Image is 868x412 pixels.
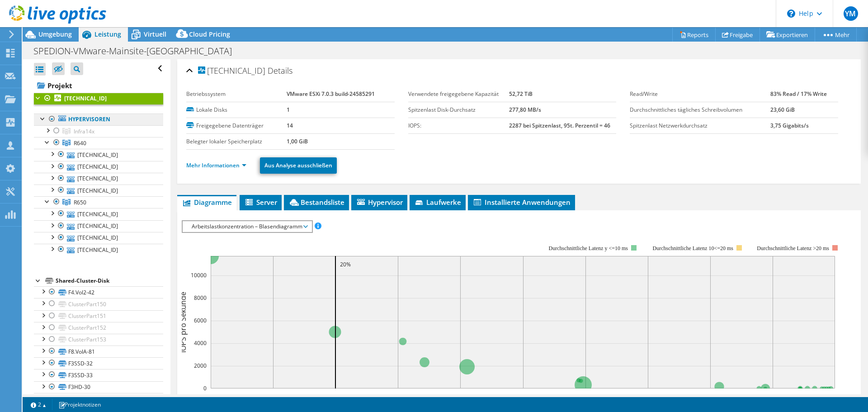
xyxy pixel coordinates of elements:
[408,121,509,130] label: IOPS:
[34,125,163,137] a: Infra14x
[340,260,351,268] text: 20%
[408,90,509,99] label: Verwendete freigegebene Kapazität
[34,208,163,220] a: [TECHNICAL_ID]
[844,6,858,21] span: YM
[194,362,207,369] text: 2000
[198,66,265,76] span: [TECHNICAL_ID]
[182,198,232,207] span: Diagramme
[672,28,716,42] a: Reports
[630,121,770,130] label: Spitzenlast Netzwerkdurchsatz
[191,271,207,279] text: 10000
[34,232,163,244] a: [TECHNICAL_ID]
[287,122,293,129] b: 14
[268,65,292,76] span: Details
[787,9,795,18] svg: \n
[194,294,207,302] text: 8000
[356,198,403,207] span: Hypervisor
[392,393,403,401] text: 30%
[34,346,163,357] a: F8.VolA-81
[64,95,107,102] b: [TECHNICAL_ID]
[144,30,166,38] span: Virtuell
[203,384,207,392] text: 0
[287,90,375,98] b: VMware ESXi 7.0.3 build-24585291
[34,298,163,310] a: ClusterPart150
[770,122,809,129] b: 3,75 Gigabits/s
[186,105,287,114] label: Lokale Disks
[194,339,207,347] text: 4000
[178,292,188,353] text: IOPS pro Sekunde
[34,149,163,161] a: [TECHNICAL_ID]
[642,393,653,401] text: 70%
[244,198,277,207] span: Server
[34,185,163,196] a: [TECHNICAL_ID]
[194,317,207,324] text: 6000
[189,30,230,38] span: Cloud Pricing
[186,137,287,146] label: Belegter lokaler Speicherplatz
[509,122,610,129] b: 2287 bei Spitzenlast, 95t. Perzentil = 46
[287,137,308,145] b: 1,00 GiB
[34,369,163,381] a: F3SSD-33
[34,244,163,256] a: [TECHNICAL_ID]
[186,90,287,99] label: Betriebssystem
[74,128,94,135] span: Infra14x
[815,28,857,42] a: Mehr
[34,220,163,232] a: [TECHNICAL_ID]
[330,393,341,401] text: 20%
[74,139,86,147] span: R640
[549,245,628,251] tspan: Durchschnittliche Latenz y <=10 ms
[186,161,246,169] a: Mehr Informationen
[414,198,461,207] span: Laufwerke
[509,90,533,98] b: 52,72 TiB
[455,393,466,401] text: 40%
[187,221,307,232] span: Arbeitslastkonzentration – Blasendiagramm
[34,93,163,104] a: [TECHNICAL_ID]
[34,357,163,369] a: F3SSD-32
[759,28,815,42] a: Exportieren
[56,275,163,286] div: Shared-Cluster-Disk
[260,157,337,174] a: Aus Analyse ausschließen
[630,90,770,99] label: Read/Write
[207,393,215,401] text: 0%
[767,393,778,401] text: 90%
[705,393,716,401] text: 80%
[472,198,571,207] span: Installierte Anwendungen
[34,393,163,405] a: F9.KRB-91
[38,30,72,38] span: Umgebung
[408,105,509,114] label: Spitzenlast Disk-Durchsatz
[34,381,163,393] a: F3HD-30
[34,196,163,208] a: R650
[29,46,246,56] h1: SPEDION-VMware-Mainsite-[GEOGRAPHIC_DATA]
[518,393,528,401] text: 50%
[24,399,52,410] a: 2
[34,334,163,346] a: ClusterPart153
[770,90,827,98] b: 83% Read / 17% Write
[34,161,163,173] a: [TECHNICAL_ID]
[757,245,830,251] text: Durchschnittliche Latenz >20 ms
[34,114,163,125] a: Hypervisoren
[653,245,734,251] tspan: Durchschnittliche Latenz 10<=20 ms
[74,199,86,206] span: R650
[715,28,760,42] a: Freigabe
[34,78,163,93] a: Projekt
[34,173,163,185] a: [TECHNICAL_ID]
[186,121,287,130] label: Freigegebene Datenträger
[268,393,278,401] text: 10%
[288,198,344,207] span: Bestandsliste
[509,106,541,114] b: 277,80 MB/s
[34,322,163,334] a: ClusterPart152
[630,105,770,114] label: Durchschnittliches tägliches Schreibvolumen
[828,393,842,401] text: 100%
[287,106,290,114] b: 1
[34,310,163,322] a: ClusterPart151
[34,286,163,298] a: F4.Vol2-42
[770,106,795,114] b: 23,60 GiB
[52,399,107,410] a: Projektnotizen
[94,30,121,38] span: Leistung
[580,393,591,401] text: 60%
[34,137,163,149] a: R640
